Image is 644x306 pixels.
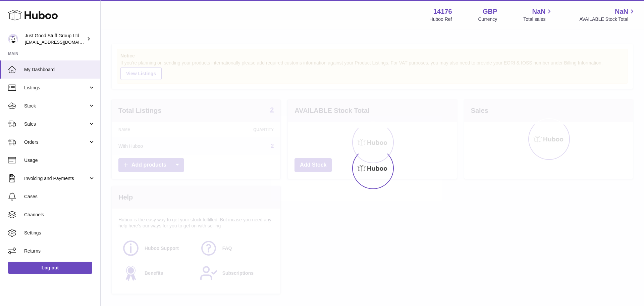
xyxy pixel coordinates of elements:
[24,157,95,164] span: Usage
[24,103,88,109] span: Stock
[24,121,88,127] span: Sales
[430,16,452,23] div: Huboo Ref
[25,39,99,45] span: [EMAIL_ADDRESS][DOMAIN_NAME]
[24,175,88,182] span: Invoicing and Payments
[24,67,95,73] span: My Dashboard
[579,16,636,23] span: AVAILABLE Stock Total
[8,34,18,44] img: internalAdmin-14176@internal.huboo.com
[532,7,545,16] span: NaN
[433,7,452,16] strong: 14176
[8,262,92,274] a: Log out
[483,7,497,16] strong: GBP
[24,230,95,236] span: Settings
[24,139,88,145] span: Orders
[24,212,95,218] span: Channels
[24,193,95,200] span: Cases
[478,16,497,23] div: Currency
[579,7,636,23] a: NaN AVAILABLE Stock Total
[615,7,628,16] span: NaN
[523,7,553,23] a: NaN Total sales
[24,248,95,254] span: Returns
[24,85,88,91] span: Listings
[25,33,85,45] div: Just Good Stuff Group Ltd
[523,16,553,23] span: Total sales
